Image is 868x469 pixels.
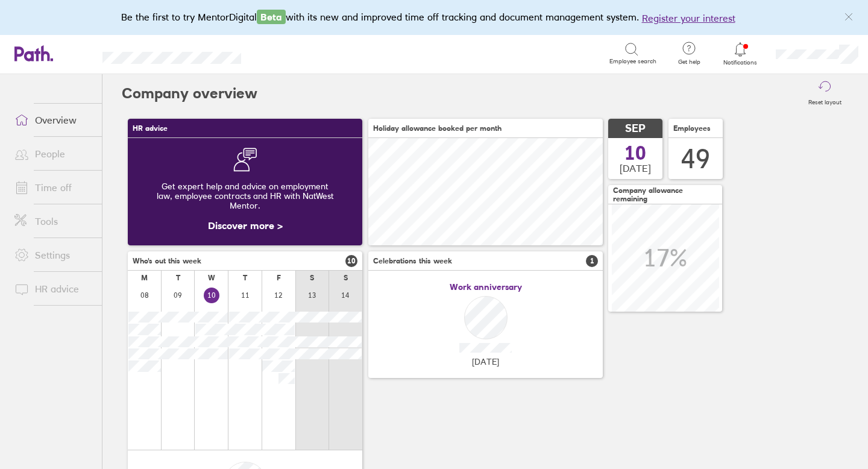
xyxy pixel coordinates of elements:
div: S [344,274,348,282]
div: Search [274,48,304,58]
div: W [208,274,215,282]
div: Get expert help and advice on employment law, employee contracts and HR with NatWest Mentor. [137,172,353,220]
span: Who's out this week [133,257,201,265]
div: Be the first to try MentorDigital with its new and improved time off tracking and document manage... [121,10,747,25]
a: People [5,142,102,166]
span: SEP [625,122,646,135]
h2: Company overview [122,74,257,113]
span: HR advice [133,124,168,133]
label: Reset layout [801,95,849,106]
span: Work anniversary [450,282,522,292]
a: Notifications [721,41,760,66]
div: T [176,274,180,282]
span: Employee search [609,58,656,65]
span: Get help [670,58,709,66]
span: Notifications [721,59,760,66]
span: 1 [586,255,598,267]
span: [DATE] [472,357,499,367]
div: M [141,274,148,282]
a: Time off [5,175,102,200]
a: Overview [5,108,102,132]
span: 10 [624,143,646,163]
span: Employees [673,124,711,133]
span: Holiday allowance booked per month [373,124,502,133]
span: Company allowance remaining [613,186,717,203]
div: T [243,274,247,282]
a: Discover more > [208,219,283,231]
a: HR advice [5,277,102,301]
span: Celebrations this week [373,257,452,265]
div: F [277,274,281,282]
a: Settings [5,243,102,267]
button: Register your interest [642,11,735,25]
span: Beta [257,10,286,24]
span: [DATE] [620,163,651,174]
a: Tools [5,209,102,233]
span: 10 [345,255,357,267]
button: Reset layout [801,74,849,113]
div: S [310,274,314,282]
div: 49 [681,143,710,174]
